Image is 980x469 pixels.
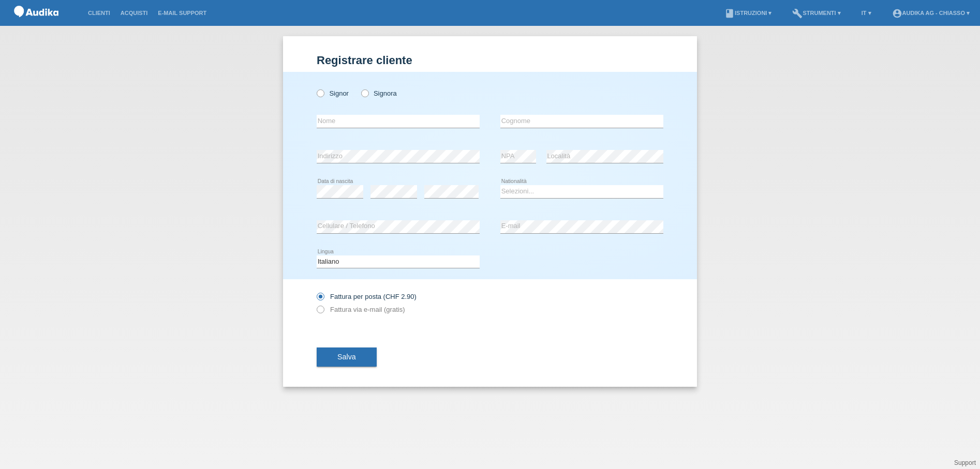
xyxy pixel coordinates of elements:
a: IT ▾ [856,10,877,16]
a: E-mail Support [153,10,212,16]
input: Fattura via e-mail (gratis) [317,306,323,319]
h1: Registrare cliente [317,54,663,67]
input: Signora [361,89,368,96]
span: Salva [337,353,356,361]
a: buildStrumenti ▾ [787,10,845,16]
a: Acquisti [115,10,153,16]
i: book [724,8,735,19]
input: Fattura per posta (CHF 2.90) [317,293,323,306]
a: Clienti [83,10,115,16]
a: bookIstruzioni ▾ [719,10,777,16]
i: build [792,8,803,19]
a: POS — MF Group [10,20,62,28]
a: Support [954,459,976,466]
a: account_circleAudika AG - Chiasso ▾ [887,10,975,16]
button: Salva [317,347,377,367]
label: Signor [317,89,349,97]
label: Signora [361,89,397,97]
input: Signor [317,89,323,96]
label: Fattura per posta (CHF 2.90) [317,293,417,300]
label: Fattura via e-mail (gratis) [317,306,405,313]
i: account_circle [892,8,902,19]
